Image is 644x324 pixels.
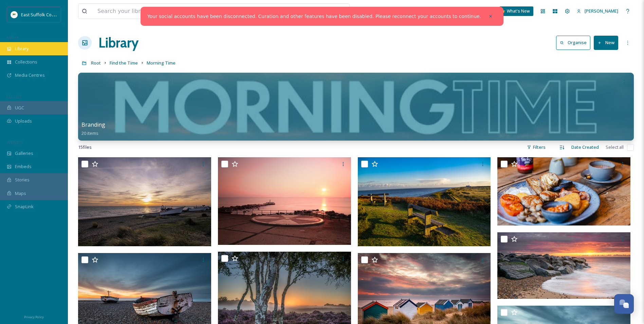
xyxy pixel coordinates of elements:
[556,36,594,50] a: Organise
[218,157,351,245] img: ness-point-lowestoft.jpg
[614,294,634,314] button: Open Chat
[24,312,44,321] a: Privacy Policy
[15,190,26,197] span: Maps
[15,105,24,111] span: UGC
[15,203,34,210] span: SnapLink
[358,157,491,246] img: dunwich-heath-and-beach.jpg
[556,36,590,50] button: Organise
[24,315,44,319] span: Privacy Policy
[15,118,32,124] span: Uploads
[15,163,32,170] span: Embeds
[15,150,33,157] span: Galleries
[78,144,92,150] span: 15 file s
[7,35,19,40] span: MEDIA
[306,4,346,18] a: View all files
[78,157,211,246] img: dawn-breaking-north-sea-suffolk-uk.jpg
[98,33,139,53] a: Library
[147,59,176,67] a: Morning Time
[15,59,37,65] span: Collections
[91,59,101,67] a: Root
[147,13,481,20] a: Your social accounts have been disconnected. Curation and other features have been disabled. Plea...
[81,130,98,136] span: 20 items
[523,141,549,154] div: Filters
[147,60,176,66] span: Morning Time
[497,232,630,299] img: sunrise-at-southwold-©-jon-kennard.jpg
[15,46,29,52] span: Library
[11,11,18,18] img: ESC%20Logo.png
[15,177,30,183] span: Stories
[94,4,282,19] input: Search your library
[15,72,45,78] span: Media Centres
[81,122,105,136] a: Branding20 items
[594,36,618,50] button: New
[499,6,533,16] a: What's New
[7,94,21,99] span: COLLECT
[497,157,630,225] img: breakfast-at-kettleburgh-chequers.jpg
[568,141,602,154] div: Date Created
[81,121,105,128] span: Branding
[7,140,22,145] span: WIDGETS
[606,144,624,150] span: Select all
[573,4,622,18] a: [PERSON_NAME]
[91,60,101,66] span: Root
[110,60,138,66] span: Find the Time
[110,59,138,67] a: Find the Time
[585,8,618,14] span: [PERSON_NAME]
[21,11,61,18] span: East Suffolk Council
